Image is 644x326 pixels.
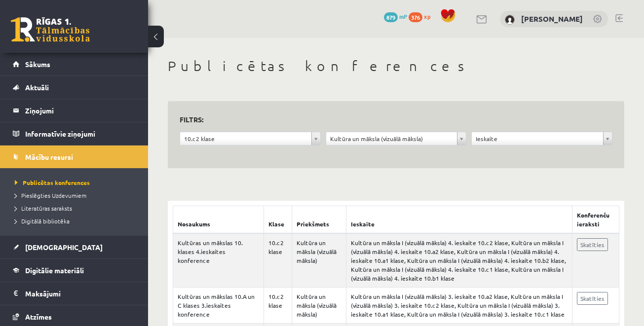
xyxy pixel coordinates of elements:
[15,178,138,187] a: Publicētas konferences
[15,217,70,225] span: Digitālā bibliotēka
[180,132,320,145] a: 10.c2 klase
[409,12,435,20] a: 376 xp
[25,99,136,122] legend: Ziņojumi
[180,113,601,126] h3: Filtrs:
[13,282,136,305] a: Maksājumi
[11,17,90,42] a: Rīgas 1. Tālmācības vidusskola
[13,259,136,282] a: Digitālie materiāli
[476,132,599,145] span: Ieskaite
[168,58,624,74] h1: Publicētas konferences
[384,12,398,22] span: 879
[521,14,583,24] a: [PERSON_NAME]
[173,233,264,288] td: Kultūras un mākslas 10. klases 4.ieskaites konference
[15,179,90,186] span: Publicētas konferences
[346,288,572,324] td: Kultūra un māksla I (vizuālā māksla) 3. ieskaite 10.a2 klase, Kultūra un māksla I (vizuālā māksla...
[472,132,612,145] a: Ieskaite
[292,233,346,288] td: Kultūra un māksla (vizuālā māksla)
[424,12,430,20] span: xp
[13,122,136,145] a: Informatīvie ziņojumi
[577,292,608,305] a: Skatīties
[173,288,264,324] td: Kultūras un mākslas 10.A un C klases 3.ieskaites konference
[292,206,346,234] th: Priekšmets
[330,132,454,145] span: Kultūra un māksla (vizuālā māksla)
[13,99,136,122] a: Ziņojumi
[264,288,292,324] td: 10.c2 klase
[25,243,103,252] span: [DEMOGRAPHIC_DATA]
[346,233,572,288] td: Kultūra un māksla I (vizuālā māksla) 4. ieskaite 10.c2 klase, Kultūra un māksla I (vizuālā māksla...
[572,206,619,234] th: Konferenču ieraksti
[346,206,572,234] th: Ieskaite
[25,122,136,145] legend: Informatīvie ziņojumi
[25,83,49,92] span: Aktuāli
[15,204,138,213] a: Literatūras saraksts
[15,191,138,200] a: Pieslēgties Uzdevumiem
[399,12,407,20] span: mP
[25,152,73,161] span: Mācību resursi
[326,132,466,145] a: Kultūra un māksla (vizuālā māksla)
[13,76,136,99] a: Aktuāli
[577,238,608,251] a: Skatīties
[15,217,138,225] a: Digitālā bibliotēka
[173,206,264,234] th: Nosaukums
[264,206,292,234] th: Klase
[264,233,292,288] td: 10.c2 klase
[15,191,86,199] span: Pieslēgties Uzdevumiem
[25,312,52,321] span: Atzīmes
[25,60,50,69] span: Sākums
[25,282,136,305] legend: Maksājumi
[13,53,136,75] a: Sākums
[13,236,136,258] a: [DEMOGRAPHIC_DATA]
[25,266,84,275] span: Digitālie materiāli
[15,204,72,212] span: Literatūras saraksts
[409,12,422,22] span: 376
[384,12,407,20] a: 879 mP
[505,15,515,25] img: Anna Leibus
[292,288,346,324] td: Kultūra un māksla (vizuālā māksla)
[13,145,136,168] a: Mācību resursi
[184,132,307,145] span: 10.c2 klase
